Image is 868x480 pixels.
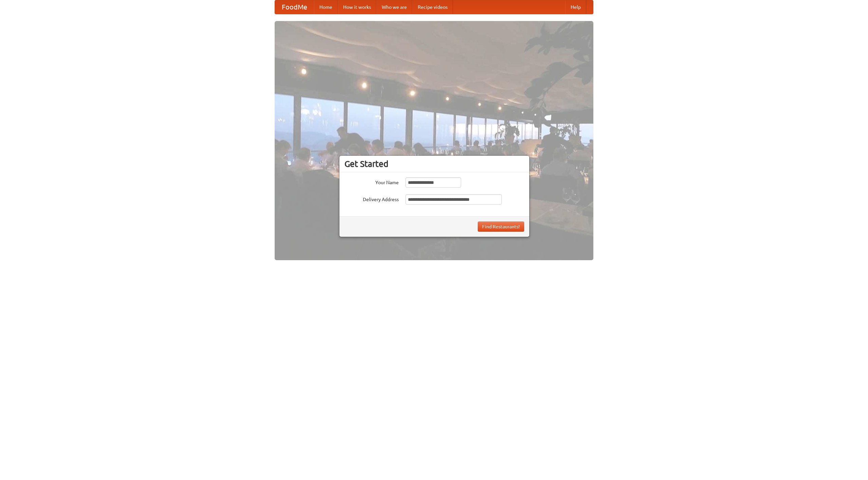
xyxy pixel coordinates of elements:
label: Your Name [344,177,399,186]
label: Delivery Address [344,194,399,203]
button: Find Restaurants! [478,222,524,232]
a: Home [314,0,338,14]
a: How it works [338,0,376,14]
a: Help [565,0,586,14]
a: Who we are [376,0,412,14]
a: FoodMe [275,0,314,14]
a: Recipe videos [412,0,453,14]
h3: Get Started [344,159,524,169]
